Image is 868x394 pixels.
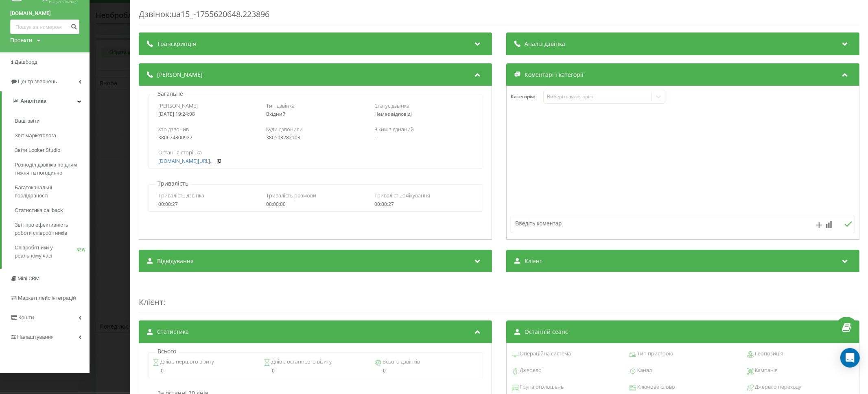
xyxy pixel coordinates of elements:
a: Звіти Looker Studio [15,143,90,158]
div: 380503282103 [266,135,364,141]
div: 0 [375,368,478,374]
span: Група оголошень [518,383,564,391]
span: Співробітники у реальному часі [15,244,77,260]
h4: Категорія : [511,94,543,100]
span: Статистика callback [15,206,63,214]
span: Звіт маркетолога [15,132,56,140]
div: - [374,135,472,141]
span: Кампанія [754,366,778,375]
span: [PERSON_NAME] [158,102,198,109]
span: Дашборд [15,59,37,65]
span: Операційна система [518,350,571,358]
span: Клієнт [525,257,542,265]
div: Виберіть категорію [547,93,649,100]
span: Куди дзвонили [266,126,303,133]
span: Відвідування [157,257,194,265]
span: Центр звернень [18,78,57,84]
div: 380674800927 [158,135,256,141]
span: Розподіл дзвінків по дням тижня та погодинно [15,161,85,177]
span: Тип пристрою [636,350,673,358]
span: Налаштування [17,334,54,340]
span: Багатоканальні послідовності [15,184,85,200]
span: Аналіз дзвінка [525,40,565,48]
span: Днів з останнього візиту [270,358,332,366]
span: Джерело [518,366,542,375]
a: Статистика callback [15,203,90,218]
a: Розподіл дзвінків по дням тижня та погодинно [15,158,90,180]
span: Вхідний [266,110,286,117]
span: Клієнт [139,297,163,307]
p: Всього [155,347,178,355]
span: Джерело переходу [754,383,801,391]
span: Геопозиція [754,350,783,358]
span: Звіти Looker Studio [15,146,60,154]
span: Тривалість розмови [266,192,316,199]
span: Хто дзвонив [158,126,189,133]
div: 00:00:27 [158,201,256,207]
span: Аналiтика [20,98,46,104]
span: Статистика [157,328,189,336]
div: 00:00:00 [266,201,364,207]
div: Дзвінок : ua15_-1755620648.223896 [139,9,859,24]
span: З ким з'єднаний [374,126,414,133]
span: Канал [636,366,652,375]
a: [DOMAIN_NAME][URL].. [158,158,212,164]
span: Ваші звіти [15,117,39,125]
div: [DATE] 19:24:08 [158,111,256,117]
span: Всього дзвінків [381,358,420,366]
a: Аналiтика [2,91,90,111]
span: Звіт про ефективність роботи співробітників [15,221,85,237]
a: Багатоканальні послідовності [15,180,90,203]
span: Маркетплейс інтеграцій [18,295,76,301]
p: Загальне [155,90,185,98]
span: Тривалість очікування [374,192,430,199]
div: : [139,280,859,312]
a: Ваші звіти [15,114,90,128]
a: Співробітники у реальному часіNEW [15,240,90,263]
span: [PERSON_NAME] [157,71,203,79]
a: [DOMAIN_NAME] [10,9,79,17]
div: Open Intercom Messenger [840,348,860,368]
div: 0 [264,368,367,374]
span: Статус дзвінка [374,102,409,109]
span: Останній сеанс [525,328,568,336]
input: Пошук за номером [10,19,79,34]
span: Тривалість дзвінка [158,192,204,199]
p: Тривалість [155,180,190,188]
div: 0 [153,368,256,374]
span: Кошти [18,314,34,320]
a: Звіт маркетолога [15,128,90,143]
span: Остання сторінка [158,149,202,156]
a: Звіт про ефективність роботи співробітників [15,218,90,240]
span: Коментарі і категорії [525,71,584,79]
span: Немає відповіді [374,110,412,117]
div: Проекти [10,36,32,44]
div: 00:00:27 [374,201,472,207]
span: Транскрипція [157,40,196,48]
span: Тип дзвінка [266,102,295,109]
span: Ключове слово [636,383,675,391]
span: Mini CRM [17,275,39,281]
span: Днів з першого візиту [159,358,214,366]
